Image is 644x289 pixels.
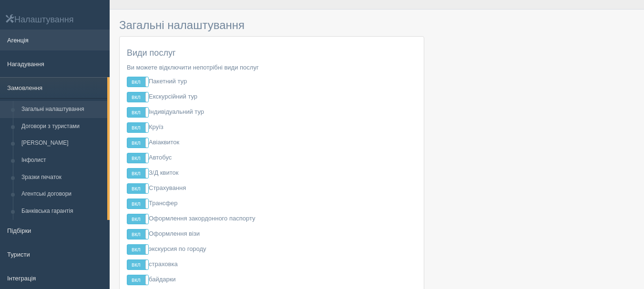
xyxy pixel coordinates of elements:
p: З/Д квиток [127,168,417,179]
p: Ви можете відключити непотрібні види послуг [127,63,417,72]
label: вкл [127,184,148,193]
p: Пакетний тур [127,77,417,87]
h3: Загальні налаштування [119,19,424,31]
label: вкл [127,92,148,102]
p: Оформлення візи [127,229,417,239]
label: вкл [127,169,148,178]
p: Автобус [127,153,417,163]
label: вкл [127,138,148,148]
label: вкл [127,108,148,117]
p: Круїз [127,122,417,133]
p: байдарки [127,275,417,285]
label: вкл [127,275,148,285]
p: Екскурсійний тур [127,92,417,102]
h4: Види послуг [127,49,417,58]
a: Агентські договори [17,186,107,203]
p: Трансфер [127,199,417,209]
label: вкл [127,199,148,209]
a: Договори з туристами [17,118,107,135]
p: Індивідуальний тур [127,107,417,118]
a: Зразки печаток [17,169,107,186]
p: Оформлення закордонного паспорту [127,214,417,224]
a: Інфолист [17,152,107,169]
p: Авіаквиток [127,138,417,148]
label: вкл [127,214,148,224]
label: вкл [127,245,148,254]
label: вкл [127,229,148,239]
a: Загальні налаштування [17,101,107,118]
p: страховка [127,259,417,270]
a: Банківська гарантія [17,203,107,220]
a: [PERSON_NAME] [17,135,107,152]
label: вкл [127,153,148,163]
label: вкл [127,260,148,269]
label: вкл [127,123,148,132]
p: экскурсия по городу [127,244,417,255]
label: вкл [127,77,148,87]
p: Страхування [127,183,417,194]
